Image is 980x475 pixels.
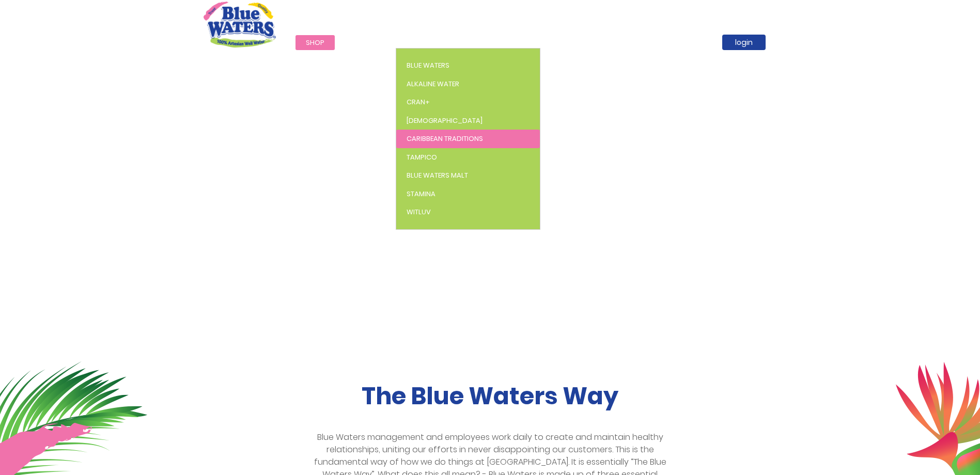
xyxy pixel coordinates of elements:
span: Stamina [407,189,435,199]
span: [DEMOGRAPHIC_DATA] [407,116,483,125]
p: [PHONE_NUMBER] [648,2,751,12]
span: WitLuv [407,207,431,217]
a: login [722,35,766,50]
span: Blue Waters [407,60,449,70]
span: Blue Waters Malt [407,170,468,180]
span: Caribbean Traditions [407,134,483,144]
h2: The Blue Waters Way [204,382,777,410]
a: support [594,35,645,50]
span: Shop [306,38,324,47]
a: careers [545,35,594,50]
a: store logo [204,2,276,47]
span: Call Now : [648,2,685,12]
a: News [505,35,545,50]
a: about us [452,35,505,50]
span: Tampico [407,152,437,162]
span: Services [350,38,380,47]
span: Cran+ [407,97,430,107]
span: Brands [406,38,433,47]
span: Alkaline Water [407,79,459,89]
